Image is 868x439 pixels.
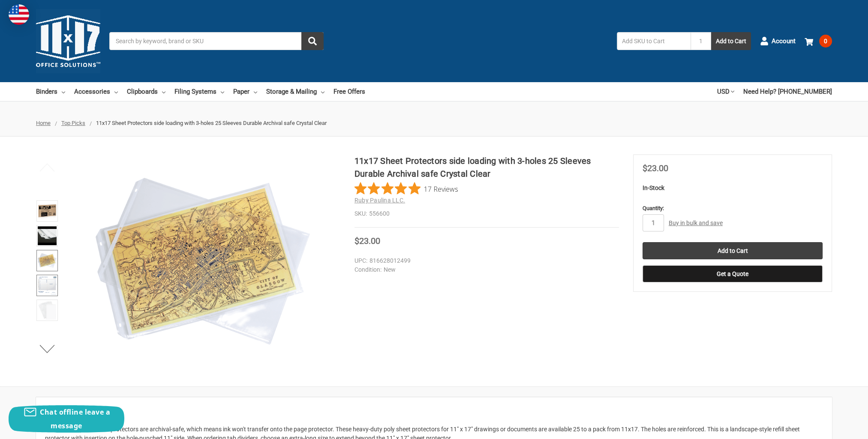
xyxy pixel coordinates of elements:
[354,154,619,180] h1: 11x17 Sheet Protectors side loading with 3-holes 25 Sleeves Durable Archival safe Crystal Clear
[743,82,832,101] a: Need Help? [PHONE_NUMBER]
[9,405,124,433] button: Chat offline leave a message
[643,265,823,282] button: Get a Quote
[643,204,823,213] label: Quantity:
[109,32,324,50] input: Search by keyword, brand or SKU
[669,219,723,226] a: Buy in bulk and save
[772,36,796,46] span: Account
[266,82,324,101] a: Storage & Mailing
[38,202,57,220] img: 11x17 Sheet Protectors side loading with 3-holes 25 Sleeves Durable Archival safe Crystal Clear
[36,9,100,73] img: 11x17.com
[233,82,257,101] a: Paper
[61,120,85,126] a: Top Picks
[643,242,823,259] input: Add to Cart
[34,159,60,176] button: Previous
[617,32,691,50] input: Add SKU to Cart
[354,236,380,246] span: $23.00
[74,82,118,101] a: Accessories
[96,154,310,368] img: 11x17 Sheet Protectors side loading with 3-holes 25 Sleeves Durable Archival safe Crystal Clear
[38,226,57,245] img: 11x17 Sheet Protectors side loading with 3-holes 25 Sleeves Durable Archival safe Crystal Clear
[354,265,381,274] dt: Condition:
[127,82,165,101] a: Clipboards
[805,30,832,52] a: 0
[819,35,832,47] span: 0
[354,256,367,265] dt: UPC:
[424,182,458,195] span: 17 Reviews
[354,182,458,195] button: Rated 4.8 out of 5 stars from 17 reviews. Jump to reviews.
[333,82,365,101] a: Free Offers
[760,30,796,52] a: Account
[354,197,405,204] a: Ruby Paulina LLC.
[354,209,619,218] dd: 556600
[643,184,823,193] p: In-Stock
[34,340,60,357] button: Next
[711,32,751,50] button: Add to Cart
[643,163,668,173] span: $23.00
[797,416,868,439] iframe: Google Customer Reviews
[40,407,110,430] span: Chat offline leave a message
[38,251,57,270] img: 11x17 Sheet Protector Poly with holes on 11" side 556600
[45,406,823,419] h2: Description
[38,301,57,320] img: 11x17 Sheet Protectors side loading with 3-holes 25 Sleeves Durable Archival safe Crystal Clear
[174,82,224,101] a: Filing Systems
[354,209,367,218] dt: SKU:
[38,276,57,295] img: 11x17 Sheet Protectors side loading with 3-holes 25 Sleeves Durable Archival safe Crystal Clear
[36,120,51,126] a: Home
[354,265,615,274] dd: New
[717,82,734,101] a: USD
[354,256,615,265] dd: 816628012499
[36,82,65,101] a: Binders
[9,4,29,25] img: duty and tax information for United States
[96,120,327,126] span: 11x17 Sheet Protectors side loading with 3-holes 25 Sleeves Durable Archival safe Crystal Clear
